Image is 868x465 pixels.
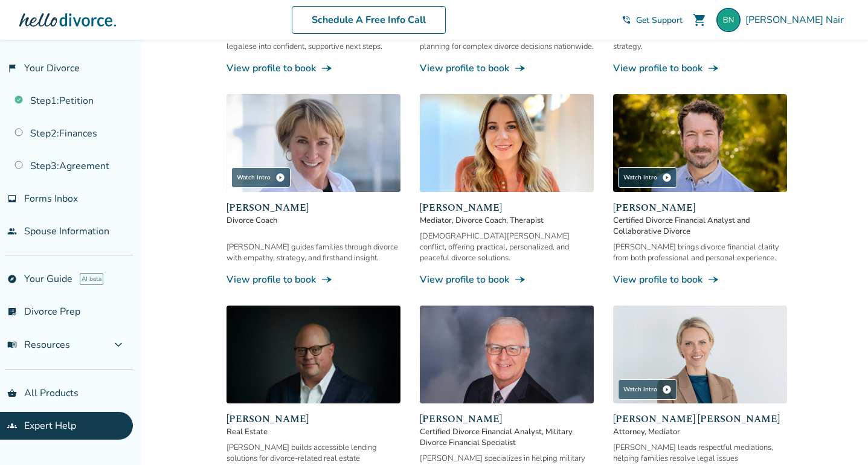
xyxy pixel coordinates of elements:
span: shopping_basket [7,388,17,398]
a: View profile to bookline_end_arrow_notch [613,273,787,286]
span: [PERSON_NAME] [PERSON_NAME] [613,412,787,426]
span: flag_2 [7,63,17,73]
span: [PERSON_NAME] [613,200,787,215]
img: Chris Freemott [227,306,400,403]
span: line_end_arrow_notch [321,62,333,74]
img: Melissa Wheeler Hoff [613,306,787,403]
span: Real Estate [227,426,400,437]
span: Certified Divorce Financial Analyst, Military Divorce Financial Specialist [420,426,594,448]
a: View profile to bookline_end_arrow_notch [613,62,787,75]
span: play_circle [275,173,285,182]
span: Attorney, Mediator [613,426,787,437]
span: [PERSON_NAME] [420,200,594,215]
span: Divorce Coach [227,215,400,226]
span: [PERSON_NAME] [227,200,400,215]
img: David Smith [420,306,594,403]
span: Mediator, Divorce Coach, Therapist [420,215,594,226]
div: [DEMOGRAPHIC_DATA][PERSON_NAME] conflict, offering practical, personalized, and peaceful divorce ... [420,231,594,263]
span: line_end_arrow_notch [707,274,719,286]
span: [PERSON_NAME] [227,412,400,426]
iframe: Chat Widget [808,407,868,465]
span: menu_book [7,340,17,350]
img: Kristen Howerton [420,94,594,192]
span: Certified Divorce Financial Analyst and Collaborative Divorce [613,215,787,237]
span: explore [7,274,17,284]
img: John Duffy [613,94,787,192]
span: list_alt_check [7,307,17,316]
span: line_end_arrow_notch [321,274,333,286]
span: Get Support [636,14,683,26]
span: phone_in_talk [622,15,631,25]
span: play_circle [662,385,672,394]
span: groups [7,421,17,431]
img: binduvnair786@gmail.com [716,8,741,32]
a: View profile to bookline_end_arrow_notch [227,273,400,286]
span: Resources [7,338,70,351]
a: View profile to bookline_end_arrow_notch [420,273,594,286]
a: phone_in_talkGet Support [622,14,683,26]
span: expand_more [111,338,126,352]
span: play_circle [662,173,672,182]
span: inbox [7,194,17,204]
span: [PERSON_NAME] Nair [745,13,849,27]
span: line_end_arrow_notch [707,62,719,74]
span: people [7,226,17,236]
span: shopping_cart [692,13,707,27]
div: Watch Intro [618,167,677,188]
img: Kim Goodman [227,94,400,192]
a: View profile to bookline_end_arrow_notch [420,62,594,75]
span: line_end_arrow_notch [514,274,526,286]
div: [PERSON_NAME] guides families through divorce with empathy, strategy, and firsthand insight. [227,242,400,263]
div: [PERSON_NAME] brings divorce financial clarity from both professional and personal experience. [613,242,787,263]
div: Watch Intro [231,167,291,188]
a: Schedule A Free Info Call [292,6,446,34]
span: AI beta [80,273,103,285]
span: [PERSON_NAME] [420,412,594,426]
div: Watch Intro [618,379,677,400]
a: View profile to bookline_end_arrow_notch [227,62,400,75]
span: line_end_arrow_notch [514,62,526,74]
span: Forms Inbox [24,192,78,205]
